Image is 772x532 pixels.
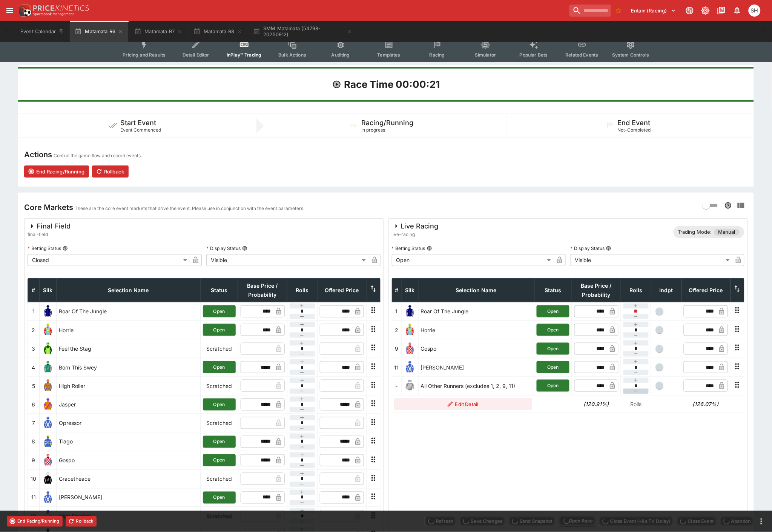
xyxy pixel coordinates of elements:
span: Auditing [332,52,350,58]
td: 11 [28,488,40,507]
th: Silk [40,278,57,302]
td: 4 [28,358,40,376]
img: PriceKinetics [33,5,89,11]
button: Display Status [242,246,247,251]
td: Roar Of The Jungle [57,302,201,320]
th: Status [200,278,238,302]
img: runner 8 [42,436,54,448]
button: Open [537,324,569,336]
td: 10 [28,470,40,488]
p: Betting Status [28,245,61,251]
span: Not-Completed [618,127,651,133]
img: runner 11 [42,492,54,504]
p: Display Status [206,245,241,251]
span: Bulk Actions [278,52,306,58]
button: Open [537,380,569,392]
button: Open [203,436,236,448]
span: System Controls [612,52,649,58]
button: Open [203,305,236,317]
button: End Racing/Running [24,166,89,178]
div: Closed [28,254,190,266]
h6: (120.91%) [574,400,619,408]
th: # [28,278,40,302]
td: 5 [28,377,40,395]
button: Open [203,399,236,411]
img: Sportsbook Management [33,12,74,16]
div: Visible [570,254,732,266]
span: In progress [361,127,385,133]
button: Matamata R8 [189,21,247,42]
button: Toggle light/dark mode [699,4,712,17]
td: Tiago [57,432,201,451]
button: Betting Status [63,246,68,251]
button: Edit Detail [394,398,532,410]
span: Mark an event as closed and abandoned. [720,517,754,524]
td: 1 [392,302,401,320]
th: Independent [651,278,681,302]
span: final-field [28,231,71,238]
div: Live Racing [392,222,439,231]
th: Offered Price [681,278,731,302]
p: Scratched [203,382,236,390]
img: runner 2 [404,324,416,336]
td: [PERSON_NAME] [57,488,201,507]
p: These are the core event markets that drive the event. Please use in conjunction with the event p... [75,205,304,212]
td: [PERSON_NAME] [418,358,534,376]
td: 9 [28,451,40,469]
p: Display Status [570,245,605,251]
button: Select Tenant [627,5,681,17]
img: runner 1 [404,305,416,317]
td: 1 [28,302,40,320]
p: Scratched [203,475,236,483]
td: 3 [28,339,40,358]
h6: (126.07%) [684,400,728,408]
span: Racing [430,52,445,58]
button: Documentation [715,4,728,17]
div: Visible [206,254,368,266]
td: 12 [28,507,40,525]
img: runner 5 [42,380,54,392]
span: Event Commenced [120,127,161,133]
div: Scott Hunt [749,5,761,17]
td: Gracetheace [57,470,201,488]
input: search [569,5,611,17]
td: 11 [392,358,401,376]
th: # [392,278,401,302]
img: runner 12 [42,510,54,522]
h1: Race Time 00:00:21 [344,78,440,91]
td: 8 [28,432,40,451]
th: Selection Name [418,278,534,302]
button: Betting Status [427,246,432,251]
div: Event type filters [117,35,655,62]
span: Popular Bets [520,52,548,58]
h5: End Event [618,118,651,127]
button: Open [537,361,569,373]
button: Open [203,492,236,504]
td: Opressor [57,414,201,432]
div: Open [392,254,554,266]
span: Pricing and Results [123,52,166,58]
img: blank-silk.png [404,380,416,392]
img: runner 6 [42,399,54,411]
p: Scratched [203,345,236,353]
img: runner 3 [42,343,54,355]
h5: Racing/Running [361,118,413,127]
div: split button [559,516,596,526]
td: 9 [392,339,401,358]
button: Matamata R7 [130,21,187,42]
th: Silk [401,278,418,302]
img: runner 2 [42,324,54,336]
div: Final Field [28,222,71,231]
button: End Racing/Running [7,516,63,527]
span: Simulator [475,52,496,58]
th: Status [534,278,572,302]
button: Open [537,343,569,355]
td: 2 [392,321,401,339]
td: 2 [28,321,40,339]
p: Trading Mode: [678,228,712,236]
button: Event Calendar [16,21,69,42]
p: Scratched [203,419,236,427]
button: Notifications [731,4,744,17]
td: 6 [28,395,40,414]
button: Connected to PK [683,4,697,17]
